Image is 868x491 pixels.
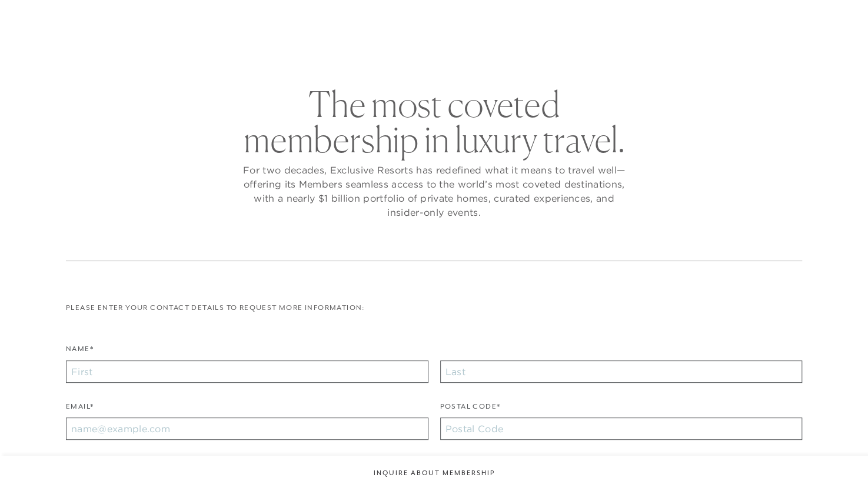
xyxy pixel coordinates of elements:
label: Postal Code* [440,401,501,418]
input: name@example.com [66,417,428,440]
input: Last [440,360,803,383]
label: Email* [66,401,94,418]
input: Postal Code [440,417,803,440]
button: Open navigation [816,14,832,22]
p: Please enter your contact details to request more information: [66,302,802,313]
input: First [66,360,428,383]
h2: The most coveted membership in luxury travel. [240,86,628,157]
p: For two decades, Exclusive Resorts has redefined what it means to travel well—offering its Member... [240,163,628,219]
label: Name* [66,343,94,360]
